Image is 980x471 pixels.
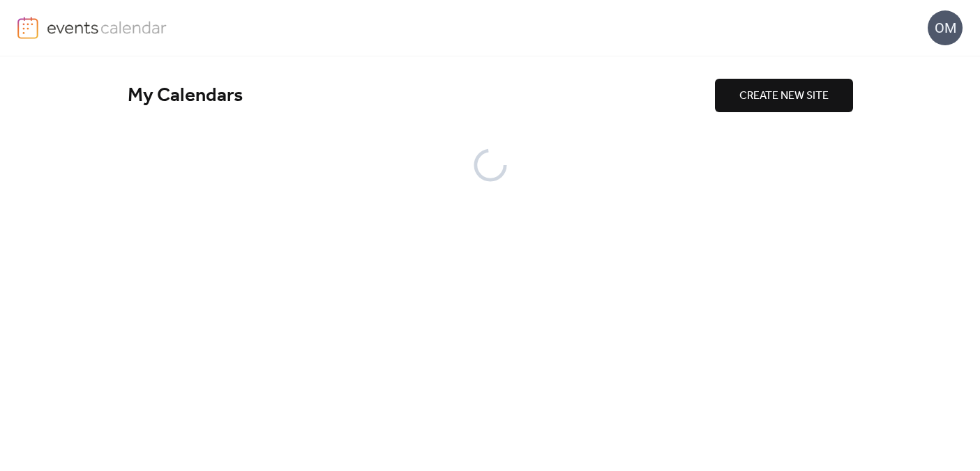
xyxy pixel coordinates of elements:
img: logo [17,17,38,39]
img: logo-type [47,17,167,38]
div: My Calendars [128,84,715,108]
div: OM [928,10,963,45]
span: CREATE NEW SITE [739,88,829,105]
button: CREATE NEW SITE [715,79,853,112]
